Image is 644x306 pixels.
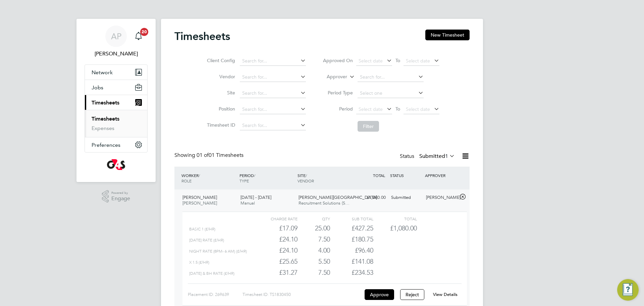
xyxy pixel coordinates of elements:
[111,190,130,196] span: Powered by
[85,65,147,80] button: Network
[400,289,424,300] button: Reject
[330,256,373,267] div: £141.08
[393,104,402,113] span: To
[92,69,113,76] span: Network
[85,110,147,137] div: Timesheets
[111,32,121,41] span: AP
[240,194,271,200] span: [DATE] - [DATE]
[189,260,209,265] span: x 1.5 (£/HR)
[330,234,373,245] div: £180.75
[425,30,470,40] button: New Timesheet
[205,57,235,63] label: Client Config
[298,267,330,278] div: 7.50
[298,223,330,234] div: 25.00
[330,223,373,234] div: £427.25
[174,30,230,43] h2: Timesheets
[92,116,119,122] a: Timesheets
[240,89,306,98] input: Search for...
[330,267,373,278] div: £234.53
[393,56,402,65] span: To
[189,271,234,276] span: [DATE] & BH Rate (£/HR)
[406,58,430,64] span: Select date
[132,26,145,47] a: 20
[299,194,377,200] span: [PERSON_NAME][GEOGRAPHIC_DATA]
[205,74,235,80] label: Vendor
[330,215,373,223] div: Sub Total
[254,173,255,178] span: /
[419,153,455,160] label: Submitted
[323,90,353,96] label: Period Type
[182,194,217,200] span: [PERSON_NAME]
[102,190,130,203] a: Powered byEngage
[174,152,245,159] div: Showing
[423,169,458,181] div: APPROVER
[197,152,244,159] span: 01 Timesheets
[400,152,456,161] div: Status
[298,245,330,256] div: 4.00
[254,234,298,245] div: £24.10
[199,173,200,178] span: /
[254,245,298,256] div: £24.10
[240,121,306,130] input: Search for...
[240,200,255,206] span: Manual
[238,169,296,187] div: PERIOD
[296,169,354,187] div: SITE
[354,192,388,203] div: £1,080.00
[388,169,423,181] div: STATUS
[445,153,448,160] span: 1
[323,57,353,63] label: Approved On
[182,200,217,206] span: [PERSON_NAME]
[92,84,103,91] span: Jobs
[189,249,247,254] span: Night Rate (8pm- 6 am) (£/HR)
[92,125,114,131] a: Expenses
[189,238,224,243] span: [DATE] Rate (£/HR)
[254,256,298,267] div: £25.65
[111,196,130,202] span: Engage
[423,192,458,203] div: [PERSON_NAME]
[197,152,209,159] span: 01 of
[243,289,363,300] div: Timesheet ID: TS1830450
[240,73,306,82] input: Search for...
[617,279,639,301] button: Engage Resource Center
[180,169,238,187] div: WORKER
[390,224,417,232] span: £1,080.00
[254,267,298,278] div: £31.27
[358,121,379,132] button: Filter
[299,200,350,206] span: Recruitment Solutions (S…
[359,58,383,64] span: Select date
[254,223,298,234] div: £17.09
[205,106,235,112] label: Position
[85,80,147,95] button: Jobs
[359,106,383,112] span: Select date
[85,50,148,58] span: Andrew Parry
[107,159,125,170] img: g4s-logo-retina.png
[298,234,330,245] div: 7.50
[365,289,394,300] button: Approve
[92,142,120,148] span: Preferences
[205,122,235,128] label: Timesheet ID
[85,159,148,170] a: Go to home page
[373,215,417,223] div: Total
[373,173,385,178] span: TOTAL
[298,215,330,223] div: QTY
[433,292,458,297] a: View Details
[240,56,306,66] input: Search for...
[323,106,353,112] label: Period
[358,73,424,82] input: Search for...
[189,227,215,231] span: Basic 1 (£/HR)
[85,137,147,152] button: Preferences
[92,99,119,106] span: Timesheets
[85,95,147,110] button: Timesheets
[181,178,192,183] span: ROLE
[240,105,306,114] input: Search for...
[388,192,423,203] div: Submitted
[298,178,314,183] span: VENDOR
[140,28,148,36] span: 20
[76,19,156,182] nav: Main navigation
[306,173,307,178] span: /
[330,245,373,256] div: £96.40
[85,26,148,58] a: AP[PERSON_NAME]
[188,289,243,300] div: Placement ID: 269639
[205,90,235,96] label: Site
[239,178,249,183] span: TYPE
